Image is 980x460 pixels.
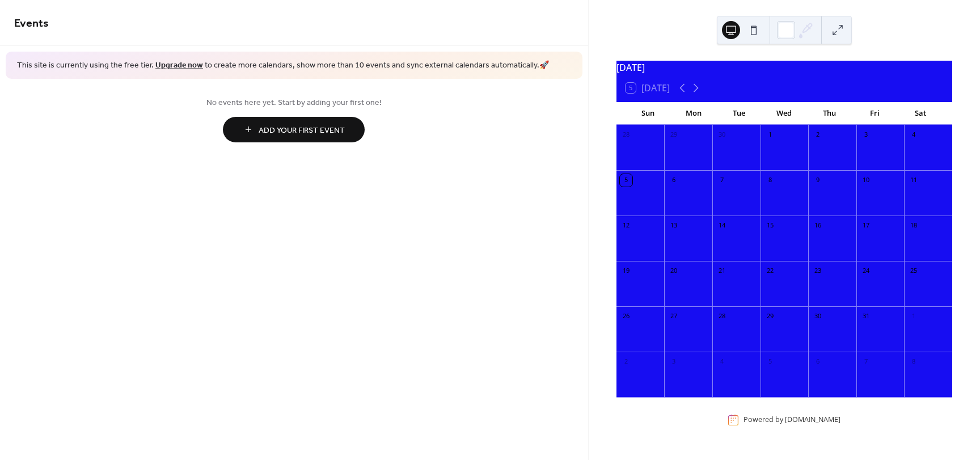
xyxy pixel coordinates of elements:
div: 29 [668,129,680,141]
div: Sat [898,102,943,125]
div: 28 [620,129,632,141]
a: Upgrade now [155,58,203,73]
span: This site is currently using the free tier. to create more calendars, show more than 10 events an... [17,60,549,71]
span: Events [14,12,49,35]
div: [DATE] [616,61,952,74]
div: 7 [716,174,728,187]
div: Powered by [744,415,840,424]
div: 5 [620,174,632,187]
div: 18 [907,220,920,232]
div: Thu [807,102,852,125]
div: 1 [907,310,920,323]
span: Add Your First Event [259,124,345,136]
div: Tue [716,102,762,125]
div: 8 [764,174,776,187]
a: Add Your First Event [14,117,574,142]
div: 12 [620,220,632,232]
div: 16 [812,220,824,232]
div: 28 [716,310,728,323]
div: 10 [860,174,872,187]
div: 2 [620,356,632,368]
div: 29 [764,310,776,323]
button: Add Your First Event [223,117,365,142]
div: 22 [764,265,776,277]
a: [DOMAIN_NAME] [785,415,840,424]
div: 26 [620,310,632,323]
div: 30 [716,129,728,141]
div: 25 [907,265,920,277]
div: 4 [716,356,728,368]
div: 23 [812,265,824,277]
div: Wed [762,102,807,125]
div: 7 [860,356,872,368]
span: No events here yet. Start by adding your first one! [14,96,574,108]
div: Fri [852,102,898,125]
div: 2 [812,129,824,141]
div: 21 [716,265,728,277]
div: 30 [812,310,824,323]
div: 8 [907,356,920,368]
div: 27 [668,310,680,323]
div: 4 [907,129,920,141]
div: 6 [668,174,680,187]
div: 20 [668,265,680,277]
div: 15 [764,220,776,232]
div: 31 [860,310,872,323]
div: 17 [860,220,872,232]
div: 11 [907,174,920,187]
div: 9 [812,174,824,187]
div: 3 [860,129,872,141]
div: 1 [764,129,776,141]
div: 19 [620,265,632,277]
div: 14 [716,220,728,232]
div: 3 [668,356,680,368]
div: 13 [668,220,680,232]
div: Mon [671,102,716,125]
div: Sun [626,102,671,125]
div: 6 [812,356,824,368]
div: 24 [860,265,872,277]
div: 5 [764,356,776,368]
